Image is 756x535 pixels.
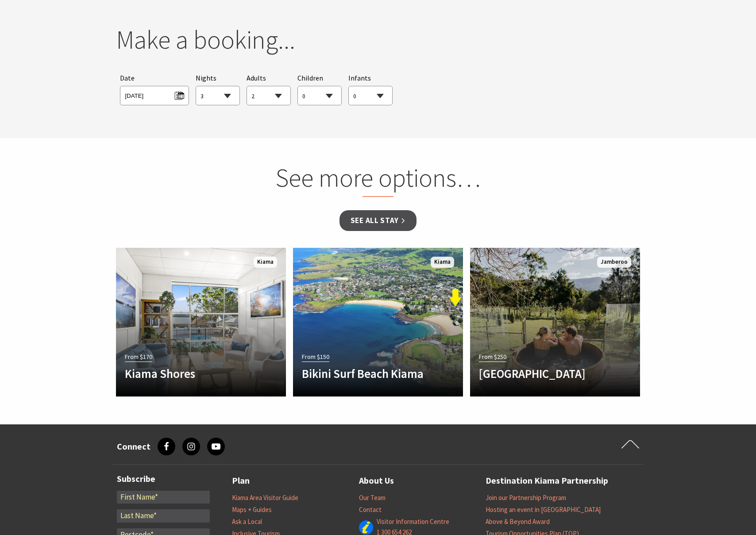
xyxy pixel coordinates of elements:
a: From $170 Kiama Shores Kiama [116,248,286,396]
h2: See more options… [209,162,547,197]
span: Date [120,73,135,82]
a: From $250 [GEOGRAPHIC_DATA] Jamberoo [470,248,640,396]
a: From $150 Bikini Surf Beach Kiama Kiama [293,248,463,396]
a: Our Team [359,493,386,502]
span: Nights [196,73,216,84]
span: From $150 [302,352,329,362]
a: Contact [359,505,382,514]
input: First Name* [117,491,210,504]
div: Choose a number of nights [196,73,240,106]
a: Join our Partnership Program [486,493,566,502]
a: Visitor Information Centre [377,517,449,526]
span: Infants [348,73,371,82]
a: See all Stay [339,210,417,231]
h3: Subscribe [117,473,210,484]
span: Adults [247,73,266,82]
span: Children [297,73,323,82]
span: [DATE] [125,89,184,100]
h4: Kiama Shores [125,366,251,381]
h3: Connect [117,441,150,452]
span: Kiama [431,257,454,268]
a: Kiama Area Visitor Guide [232,493,298,502]
input: Last Name* [117,509,210,523]
a: Ask a Local [232,517,262,526]
div: Please choose your desired arrival date [120,73,189,106]
a: Above & Beyond Award [486,517,550,526]
h4: [GEOGRAPHIC_DATA] [479,366,606,381]
h4: Bikini Surf Beach Kiama [302,366,428,381]
a: Plan [232,473,250,488]
a: About Us [359,473,394,488]
span: From $250 [479,352,506,362]
a: Maps + Guides [232,505,272,514]
span: Kiama [254,257,277,268]
span: Jamberoo [597,257,631,268]
a: Hosting an event in [GEOGRAPHIC_DATA] [486,505,601,514]
a: Destination Kiama Partnership [486,473,608,488]
span: From $170 [125,352,152,362]
h2: Make a booking... [116,24,640,55]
